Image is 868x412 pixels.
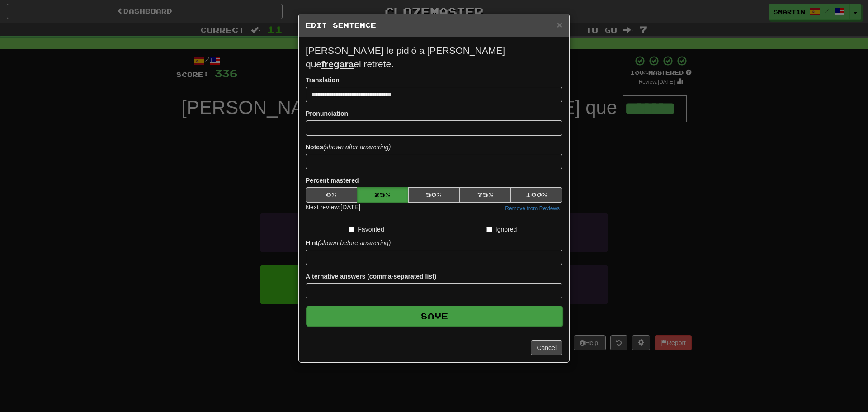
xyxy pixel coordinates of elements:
label: Percent mastered [306,176,359,185]
button: Remove from Reviews [502,204,562,213]
em: (shown after answering) [323,143,391,151]
span: × [557,19,562,30]
div: Next review: [DATE] [306,203,360,213]
button: 0% [306,187,357,203]
label: Ignored [486,225,517,234]
button: 75% [460,187,511,203]
label: Alternative answers (comma-separated list) [306,272,436,281]
u: fregara [321,59,354,69]
p: [PERSON_NAME] le pidió a [PERSON_NAME] que el retrete. [306,44,562,71]
label: Hint [306,238,391,247]
label: Favorited [349,225,384,234]
em: (shown before answering) [318,239,391,246]
h5: Edit Sentence [306,21,562,30]
label: Notes [306,142,391,152]
input: Favorited [349,227,354,232]
div: Percent mastered [306,187,562,203]
button: 25% [357,187,409,203]
button: Cancel [531,340,562,355]
label: Pronunciation [306,109,348,118]
button: 100% [511,187,562,203]
label: Translation [306,76,340,85]
button: 50% [408,187,460,203]
button: Close [557,20,562,29]
button: Save [306,306,563,327]
input: Ignored [486,227,492,232]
